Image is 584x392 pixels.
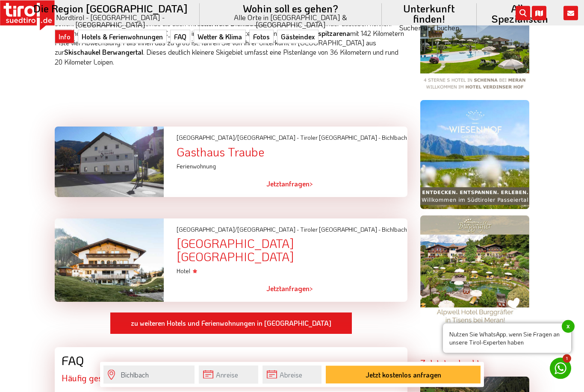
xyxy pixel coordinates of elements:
h2: Häufig gestellte Fragen zu [62,374,401,383]
a: 1 Nutzen Sie WhatsApp, wenn Sie Fragen an unsere Tirol-Experten habenx [550,358,571,379]
span: 1 [563,354,571,363]
i: Kontakt [563,6,578,21]
div: FAQ [62,354,401,368]
input: Anreise [199,365,258,384]
div: [GEOGRAPHIC_DATA] [GEOGRAPHIC_DATA] [177,237,407,264]
a: Jetztanfragen> [266,174,313,194]
span: [GEOGRAPHIC_DATA]/[GEOGRAPHIC_DATA] - [177,134,299,142]
small: Suchen und buchen [392,24,466,31]
a: zu weiteren Hotels und Ferienwohnungen in [GEOGRAPHIC_DATA] [110,312,352,335]
span: Bichlbach [382,226,407,234]
img: wiesenhof-sommer.jpg [420,100,529,209]
span: Ferienwohnung [177,162,217,171]
span: [GEOGRAPHIC_DATA]/[GEOGRAPHIC_DATA] - [177,226,299,234]
small: Nordtirol - [GEOGRAPHIC_DATA] - [GEOGRAPHIC_DATA] [32,14,189,28]
span: x [562,320,575,333]
i: Karte öffnen [532,6,546,21]
a: Jetztanfragen> [266,280,313,299]
input: Wo soll's hingehen? [103,365,195,384]
span: Tiroler [GEOGRAPHIC_DATA] - [300,226,380,234]
button: Jetzt kostenlos anfragen [326,366,481,384]
img: burggraefler.jpg [420,216,529,325]
input: Abreise [263,365,322,384]
span: Tiroler [GEOGRAPHIC_DATA] - [300,134,380,142]
span: Nutzen Sie WhatsApp, wenn Sie Fragen an unsere Tirol-Experten haben [443,324,571,353]
span: Jetzt [266,180,281,189]
div: Gasthaus Traube [177,146,407,159]
span: Hotel [177,267,197,275]
span: Jetzt [266,284,281,293]
strong: Zuletzt gebucht [420,358,480,369]
span: > [310,180,313,189]
span: Bichlbach [382,134,407,142]
strong: Skischaukel Berwangertal [64,48,143,57]
small: Alle Orte in [GEOGRAPHIC_DATA] & [GEOGRAPHIC_DATA] [210,14,372,28]
span: > [310,284,313,293]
